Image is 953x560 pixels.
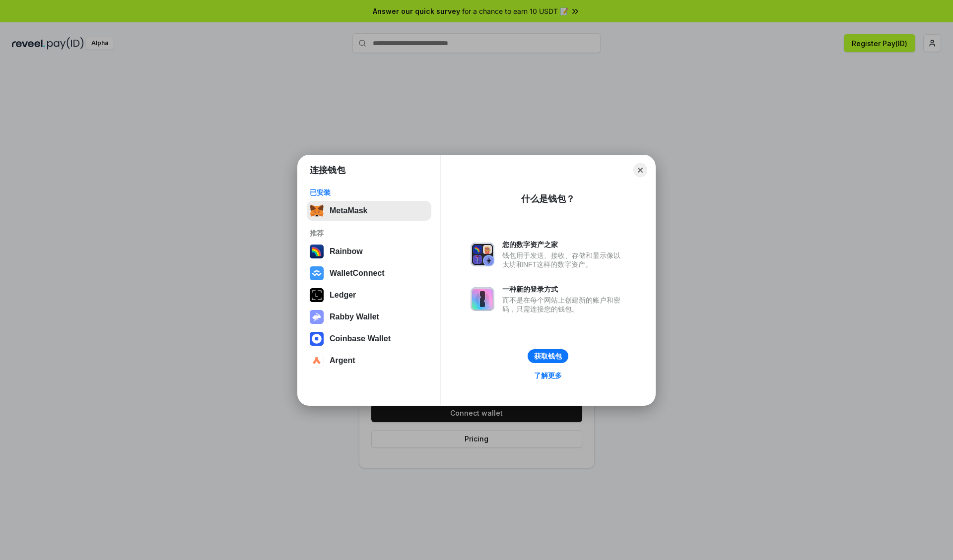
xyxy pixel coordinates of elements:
[502,240,625,249] div: 您的数字资产之家
[310,204,324,218] img: svg+xml,%3Csvg%20fill%3D%22none%22%20height%3D%2233%22%20viewBox%3D%220%200%2035%2033%22%20width%...
[502,251,625,269] div: 钱包用于发送、接收、存储和显示像以太坊和NFT这样的数字资产。
[310,164,345,176] h1: 连接钱包
[310,229,428,238] div: 推荐
[310,288,324,302] img: svg+xml,%3Csvg%20xmlns%3D%22http%3A%2F%2Fwww.w3.org%2F2000%2Fsvg%22%20width%3D%2228%22%20height%3...
[310,310,324,324] img: svg+xml,%3Csvg%20xmlns%3D%22http%3A%2F%2Fwww.w3.org%2F2000%2Fsvg%22%20fill%3D%22none%22%20viewBox...
[528,349,568,363] button: 获取钱包
[330,312,379,321] div: Rabby Wallet
[307,307,431,327] button: Rabby Wallet
[471,243,494,266] img: svg+xml,%3Csvg%20xmlns%3D%22http%3A%2F%2Fwww.w3.org%2F2000%2Fsvg%22%20fill%3D%22none%22%20viewBox...
[330,291,356,300] div: Ledger
[310,354,324,368] img: svg+xml,%3Csvg%20width%3D%2228%22%20height%3D%2228%22%20viewBox%3D%220%200%2028%2028%22%20fill%3D...
[330,206,367,215] div: MetaMask
[307,329,431,349] button: Coinbase Wallet
[310,188,428,197] div: 已安装
[310,245,324,258] img: svg+xml,%3Csvg%20width%3D%22120%22%20height%3D%22120%22%20viewBox%3D%220%200%20120%20120%22%20fil...
[330,356,355,365] div: Argent
[307,285,431,305] button: Ledger
[471,287,494,311] img: svg+xml,%3Csvg%20xmlns%3D%22http%3A%2F%2Fwww.w3.org%2F2000%2Fsvg%22%20fill%3D%22none%22%20viewBox...
[633,163,647,177] button: Close
[307,201,431,221] button: MetaMask
[310,332,324,346] img: svg+xml,%3Csvg%20width%3D%2228%22%20height%3D%2228%22%20viewBox%3D%220%200%2028%2028%22%20fill%3D...
[502,296,625,313] div: 而不是在每个网站上创建新的账户和密码，只需连接您的钱包。
[330,269,385,278] div: WalletConnect
[502,285,625,294] div: 一种新的登录方式
[521,193,575,205] div: 什么是钱包？
[307,263,431,283] button: WalletConnect
[330,334,391,343] div: Coinbase Wallet
[534,352,562,361] div: 获取钱包
[528,369,568,382] a: 了解更多
[307,351,431,371] button: Argent
[330,247,363,256] div: Rainbow
[310,266,324,280] img: svg+xml,%3Csvg%20width%3D%2228%22%20height%3D%2228%22%20viewBox%3D%220%200%2028%2028%22%20fill%3D...
[307,242,431,261] button: Rainbow
[534,371,562,380] div: 了解更多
